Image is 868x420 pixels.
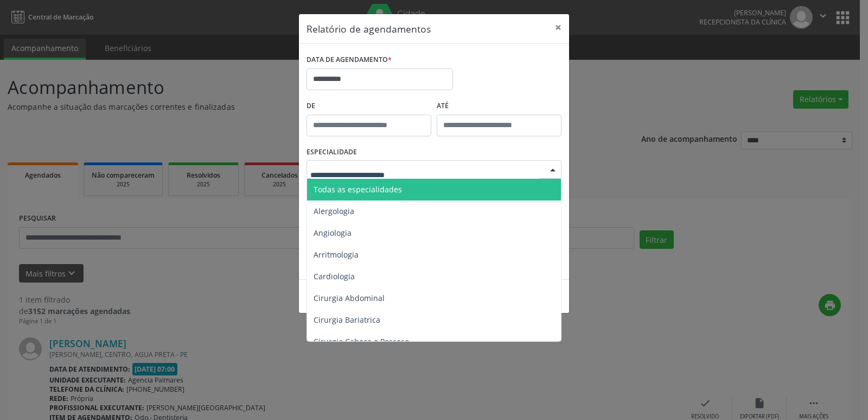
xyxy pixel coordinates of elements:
label: De [307,98,431,115]
button: Close [547,14,569,41]
label: ESPECIALIDADE [307,144,357,161]
span: Cirurgia Cabeça e Pescoço [314,336,409,347]
span: Angiologia [314,228,352,238]
span: Cirurgia Abdominal [314,293,385,303]
span: Cardiologia [314,271,355,281]
h5: Relatório de agendamentos [307,22,431,36]
span: Arritmologia [314,249,359,260]
span: Todas as especialidades [314,184,402,195]
label: ATÉ [437,98,561,115]
span: Cirurgia Bariatrica [314,315,380,325]
span: Alergologia [314,206,354,216]
label: DATA DE AGENDAMENTO [307,52,392,68]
